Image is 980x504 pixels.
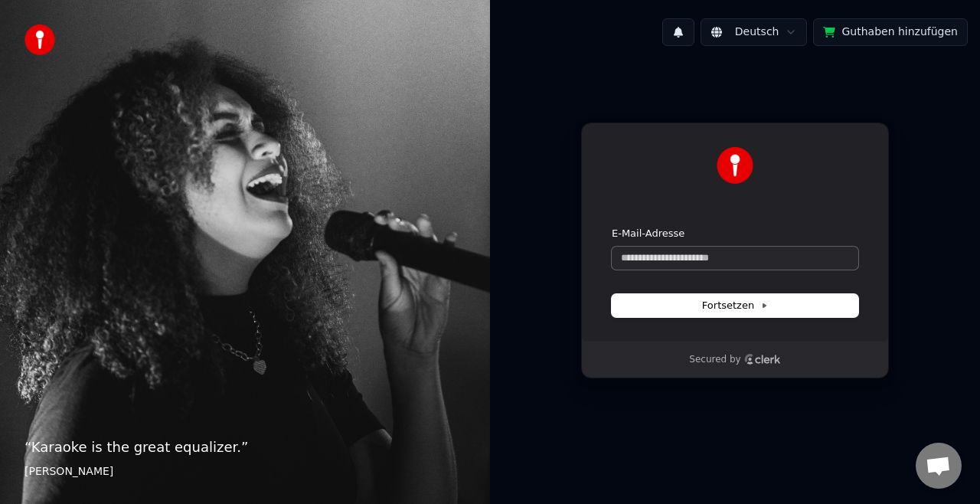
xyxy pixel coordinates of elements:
[24,437,465,458] p: “ Karaoke is the great equalizer. ”
[813,18,968,46] button: Guthaben hinzufügen
[717,147,753,184] img: Youka
[612,227,684,241] label: E-Mail-Adresse
[689,354,740,366] p: Secured by
[612,294,858,317] button: Fortsetzen
[916,443,962,489] div: Chat öffnen
[744,354,781,365] a: Clerk logo
[24,25,55,55] img: youka
[24,464,465,479] footer: [PERSON_NAME]
[702,299,768,313] span: Fortsetzen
